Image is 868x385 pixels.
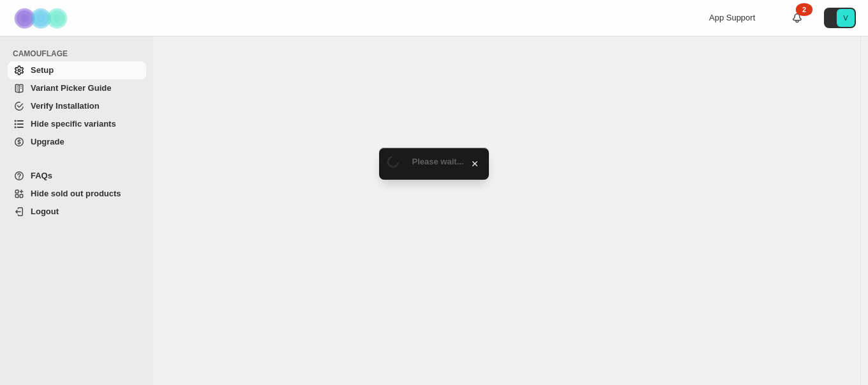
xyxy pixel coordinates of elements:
[31,171,52,180] span: FAQs
[8,167,146,185] a: FAQs
[8,61,146,79] a: Setup
[8,203,146,221] a: Logout
[8,133,146,151] a: Upgrade
[31,119,116,129] span: Hide specific variants
[8,79,146,97] a: Variant Picker Guide
[31,189,121,198] span: Hide sold out products
[31,83,111,93] span: Variant Picker Guide
[412,157,464,166] span: Please wait...
[791,12,804,24] a: 2
[8,185,146,203] a: Hide sold out products
[8,97,146,115] a: Verify Installation
[796,3,812,16] div: 2
[709,13,755,22] span: App Support
[824,8,856,28] button: Avatar with initials V
[837,9,855,27] span: Avatar with initials V
[31,101,100,111] span: Verify Installation
[10,1,74,36] img: Camouflage
[13,49,147,59] span: CAMOUFLAGE
[31,137,64,146] span: Upgrade
[31,65,54,75] span: Setup
[31,207,59,216] span: Logout
[8,115,146,133] a: Hide specific variants
[843,14,848,22] text: V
